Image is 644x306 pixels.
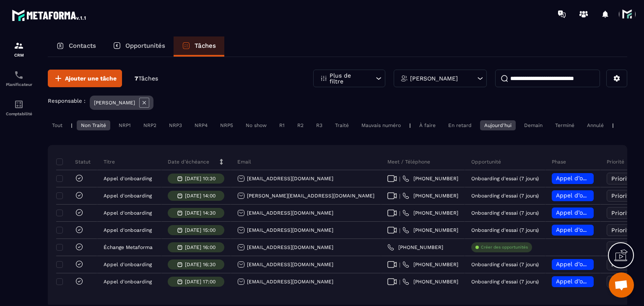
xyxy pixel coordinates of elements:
div: Non Traité [77,120,110,130]
a: Tâches [174,36,224,57]
div: NRP2 [139,120,161,130]
p: Responsable : [48,98,86,104]
p: Appel d'onboarding [104,193,152,199]
p: Phase [552,158,566,165]
p: Onboarding d'essai (7 jours) [471,227,539,233]
div: Demain [520,120,547,130]
p: [DATE] 14:00 [185,193,216,199]
p: | [409,122,411,128]
div: Traité [331,120,353,130]
div: NRP4 [190,120,212,130]
div: NRP1 [114,120,135,130]
a: [PHONE_NUMBER] [402,261,458,268]
p: Onboarding d'essai (7 jours) [471,210,539,216]
p: | [71,122,73,128]
p: Créer des opportunités [481,244,528,250]
p: 7 [135,75,158,83]
p: Onboarding d'essai (7 jours) [471,279,539,285]
p: [DATE] 16:30 [185,262,216,267]
p: | [612,122,614,128]
p: Appel d'onboarding [104,227,152,233]
a: [PHONE_NUMBER] [402,210,458,216]
div: À faire [415,120,440,130]
p: CRM [2,53,36,57]
span: Priorité [611,192,633,199]
span: Appel d’onboarding planifié [556,209,635,216]
span: | [399,279,400,285]
span: Appel d’onboarding planifié [556,175,635,182]
div: En retard [444,120,476,130]
p: [DATE] 14:30 [185,210,216,216]
span: Priorité [611,175,633,182]
a: [PHONE_NUMBER] [402,278,458,285]
button: Ajouter une tâche [48,70,122,87]
p: Appel d'onboarding [104,279,152,285]
p: Priorité [607,158,624,165]
a: [PHONE_NUMBER] [402,175,458,182]
div: Tout [48,120,67,130]
p: Appel d'onboarding [104,262,152,267]
span: | [399,262,400,268]
div: R2 [293,120,308,130]
p: Contacts [69,42,96,49]
span: | [399,176,400,182]
img: scheduler [14,70,24,80]
span: Priorité [611,227,633,233]
span: Appel d’onboarding planifié [556,192,635,199]
p: Opportunités [125,42,165,49]
a: accountantaccountantComptabilité [2,93,36,122]
p: Appel d'onboarding [104,176,152,182]
span: Appel d’onboarding planifié [556,226,635,233]
p: [DATE] 16:00 [185,244,216,250]
p: [DATE] 10:30 [185,176,216,182]
span: | [399,227,400,233]
a: schedulerschedulerPlanificateur [2,64,36,93]
span: Tâches [138,75,158,82]
a: [PHONE_NUMBER] [402,227,458,233]
div: No show [241,120,271,130]
p: Planificateur [2,82,36,87]
a: Ouvrir le chat [609,272,634,298]
img: accountant [14,99,24,109]
p: Date d’échéance [168,158,209,165]
p: Titre [104,158,115,165]
span: Ajouter une tâche [65,74,117,83]
span: | [399,193,400,199]
a: [PHONE_NUMBER] [387,244,443,251]
p: Comptabilité [2,112,36,116]
a: Contacts [48,36,104,57]
div: Aujourd'hui [480,120,516,130]
div: R1 [275,120,289,130]
p: Statut [58,158,91,165]
p: Échange Metaforma [104,244,153,250]
p: Onboarding d'essai (7 jours) [471,193,539,199]
p: Tâches [195,42,216,49]
div: NRP5 [216,120,237,130]
p: [DATE] 15:00 [185,227,216,233]
a: Opportunités [104,36,174,57]
img: logo [12,8,87,23]
p: [PERSON_NAME] [410,75,458,81]
p: Opportunité [471,158,501,165]
span: Priorité [611,210,633,216]
a: formationformationCRM [2,34,36,64]
p: Onboarding d'essai (7 jours) [471,262,539,267]
p: [DATE] 17:00 [185,279,216,285]
span: Appel d’onboarding planifié [556,261,635,267]
span: | [399,210,400,216]
div: NRP3 [165,120,186,130]
a: [PHONE_NUMBER] [402,192,458,199]
div: Mauvais numéro [357,120,405,130]
p: Onboarding d'essai (7 jours) [471,176,539,182]
p: Meet / Téléphone [387,158,430,165]
img: formation [14,41,24,51]
div: Annulé [583,120,608,130]
div: Terminé [551,120,579,130]
p: Plus de filtre [330,73,366,84]
p: Appel d'onboarding [104,210,152,216]
p: [PERSON_NAME] [94,100,135,106]
span: Appel d’onboarding planifié [556,278,635,285]
p: Email [237,158,251,165]
div: R3 [312,120,327,130]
